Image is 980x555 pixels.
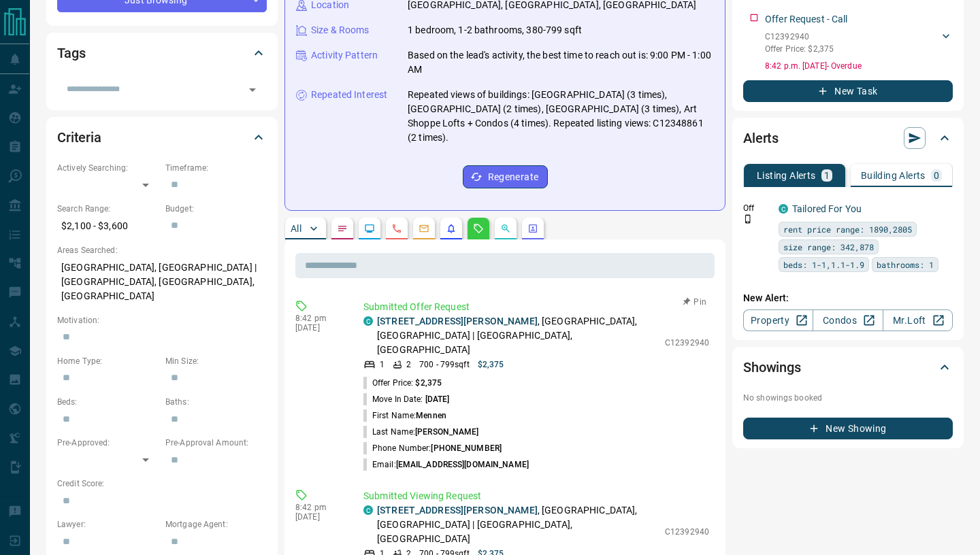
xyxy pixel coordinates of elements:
p: New Alert: [743,291,953,305]
p: Repeated views of buildings: [GEOGRAPHIC_DATA] (3 times), [GEOGRAPHIC_DATA] (2 times), [GEOGRAPHI... [408,88,714,145]
p: [DATE] [295,512,343,522]
svg: Agent Actions [527,223,538,234]
h2: Showings [743,356,801,378]
a: Condos [813,309,883,331]
p: Building Alerts [861,171,926,180]
p: Min Size: [165,355,267,367]
button: Pin [675,296,715,308]
p: $2,100 - $3,600 [57,215,159,237]
h2: Tags [57,42,85,64]
div: condos.ca [363,505,373,515]
p: Pre-Approval Amount: [165,437,267,449]
div: condos.ca [363,316,373,326]
span: [DATE] [425,394,450,404]
p: 8:42 p.m. [DATE] - Overdue [765,60,953,72]
p: Credit Score: [57,477,267,490]
svg: Lead Browsing Activity [364,223,375,234]
p: 1 bedroom, 1-2 bathrooms, 380-799 sqft [408,23,582,37]
span: bathrooms: 1 [877,258,934,271]
p: 0 [934,171,939,180]
button: Open [243,80,262,99]
p: Offer Price: [363,377,442,389]
h2: Criteria [57,127,101,148]
span: beds: 1-1,1.1-1.9 [783,258,864,271]
p: Off [743,202,770,214]
span: [EMAIL_ADDRESS][DOMAIN_NAME] [396,460,529,469]
button: New Showing [743,418,953,439]
a: [STREET_ADDRESS][PERSON_NAME] [377,505,538,516]
a: Tailored For You [792,203,862,214]
div: Tags [57,37,267,69]
div: condos.ca [779,204,788,214]
p: 2 [406,358,411,371]
p: 1 [380,358,385,371]
p: C12392940 [665,526,709,538]
svg: Listing Alerts [446,223,457,234]
div: Alerts [743,122,953,154]
p: Budget: [165,203,267,215]
p: Email: [363,458,529,471]
button: Regenerate [463,165,548,188]
svg: Requests [473,223,484,234]
p: Submitted Offer Request [363,300,709,314]
p: $2,375 [478,358,504,371]
p: [GEOGRAPHIC_DATA], [GEOGRAPHIC_DATA] | [GEOGRAPHIC_DATA], [GEOGRAPHIC_DATA], [GEOGRAPHIC_DATA] [57,256,267,307]
span: rent price range: 1890,2805 [783,222,912,236]
p: C12392940 [665,337,709,349]
p: 8:42 pm [295,503,343,512]
span: [PERSON_NAME] [415,427,478,437]
p: Based on the lead's activity, the best time to reach out is: 9:00 PM - 1:00 AM [408,48,714,77]
svg: Emails [419,223,429,234]
p: , [GEOGRAPHIC_DATA], [GEOGRAPHIC_DATA] | [GEOGRAPHIC_DATA], [GEOGRAPHIC_DATA] [377,503,658,546]
p: C12392940 [765,31,834,43]
p: Motivation: [57,314,267,326]
p: 1 [824,171,830,180]
p: Home Type: [57,355,159,367]
p: All [291,224,301,233]
p: Search Range: [57,203,159,215]
h2: Alerts [743,127,779,149]
p: Size & Rooms [311,23,370,37]
p: Last Name: [363,426,479,438]
p: Timeframe: [165,162,267,174]
p: Phone Number: [363,442,502,454]
p: [DATE] [295,323,343,333]
div: Criteria [57,121,267,154]
p: 700 - 799 sqft [419,358,469,371]
p: Beds: [57,396,159,408]
span: [PHONE_NUMBER] [431,443,502,453]
svg: Opportunities [500,223,511,234]
p: Move In Date: [363,393,449,405]
svg: Calls [391,223,402,234]
a: Property [743,309,813,331]
span: Mennen [416,411,446,420]
div: Showings [743,351,953,384]
p: Submitted Viewing Request [363,489,709,503]
span: $2,375 [415,378,442,388]
p: Offer Price: $2,375 [765,43,834,55]
p: First Name: [363,409,446,422]
p: Actively Searching: [57,162,159,174]
p: Areas Searched: [57,244,267,256]
div: C12392940Offer Price: $2,375 [765,28,953,58]
p: Activity Pattern [311,48,378,63]
p: Baths: [165,396,267,408]
p: Repeated Interest [311,88,387,102]
p: , [GEOGRAPHIC_DATA], [GEOGRAPHIC_DATA] | [GEOGRAPHIC_DATA], [GEOGRAPHIC_DATA] [377,314,658,357]
p: Lawyer: [57,518,159,531]
button: New Task [743,80,953,102]
p: Pre-Approved: [57,437,159,449]
svg: Notes [337,223,348,234]
a: [STREET_ADDRESS][PERSON_NAME] [377,316,538,326]
svg: Push Notification Only [743,214,753,224]
span: size range: 342,878 [783,240,874,254]
p: No showings booked [743,392,953,404]
p: Listing Alerts [757,171,816,180]
p: Mortgage Agent: [165,518,267,531]
a: Mr.Loft [883,309,953,331]
p: Offer Request - Call [765,12,848,27]
p: 8:42 pm [295,314,343,323]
